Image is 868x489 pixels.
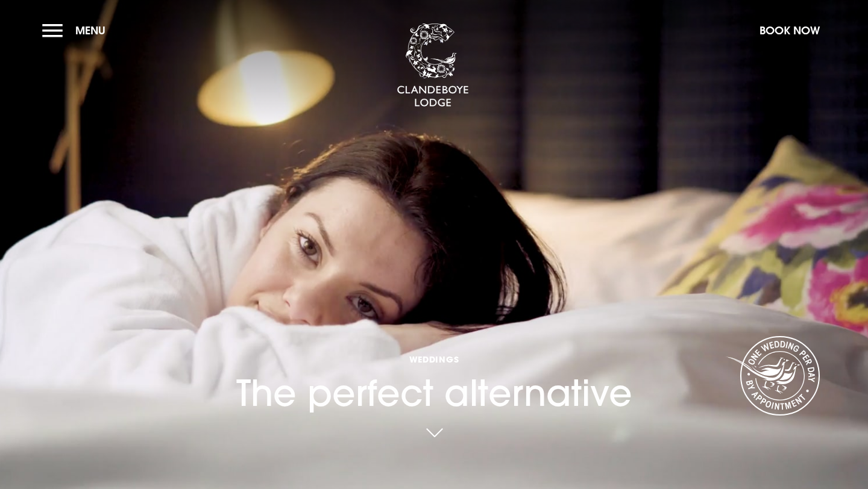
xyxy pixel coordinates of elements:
[753,17,826,43] button: Book Now
[236,354,632,365] span: Weddings
[397,23,469,108] img: Clandeboye Lodge
[42,17,112,43] button: Menu
[236,293,632,414] h1: The perfect alternative
[75,23,105,37] span: Menu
